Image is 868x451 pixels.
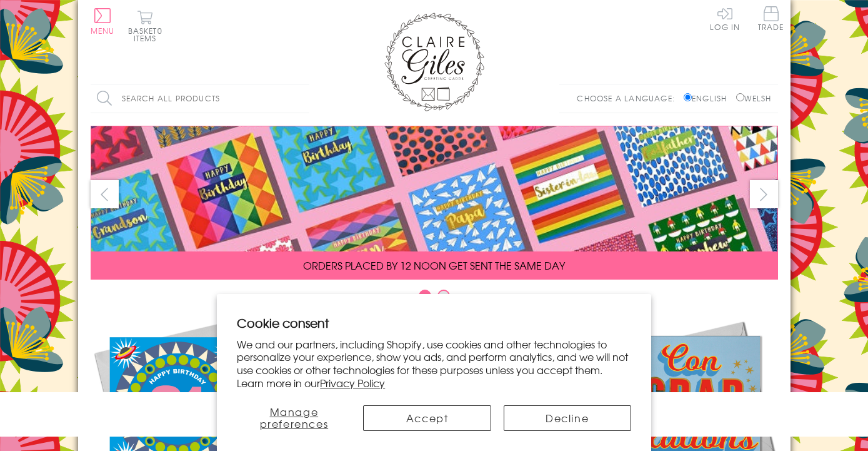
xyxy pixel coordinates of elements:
span: 0 items [134,25,162,44]
input: Welsh [736,93,744,101]
button: Accept [363,405,491,431]
a: Trade [758,6,784,33]
button: Basket0 items [128,10,162,42]
button: Carousel Page 1 (Current Slide) [419,290,431,302]
button: Manage preferences [237,405,351,431]
p: Choose a language: [577,93,681,104]
span: Manage preferences [260,404,329,431]
input: Search [297,84,309,113]
input: Search all products [91,84,309,113]
img: Claire Giles Greetings Cards [384,13,484,111]
span: ORDERS PLACED BY 12 NOON GET SENT THE SAME DAY [303,258,565,273]
span: Menu [91,25,115,36]
a: Log In [710,6,740,31]
label: Welsh [736,93,772,104]
h2: Cookie consent [237,314,631,332]
button: Carousel Page 2 [437,290,450,302]
button: Menu [91,8,115,34]
span: Trade [758,6,784,31]
label: English [684,93,733,104]
input: English [684,93,692,101]
div: Carousel Pagination [91,289,778,308]
a: Privacy Policy [320,375,385,390]
p: We and our partners, including Shopify, use cookies and other technologies to personalize your ex... [237,338,631,390]
button: Decline [504,405,631,431]
button: next [750,180,778,208]
button: prev [91,180,119,208]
